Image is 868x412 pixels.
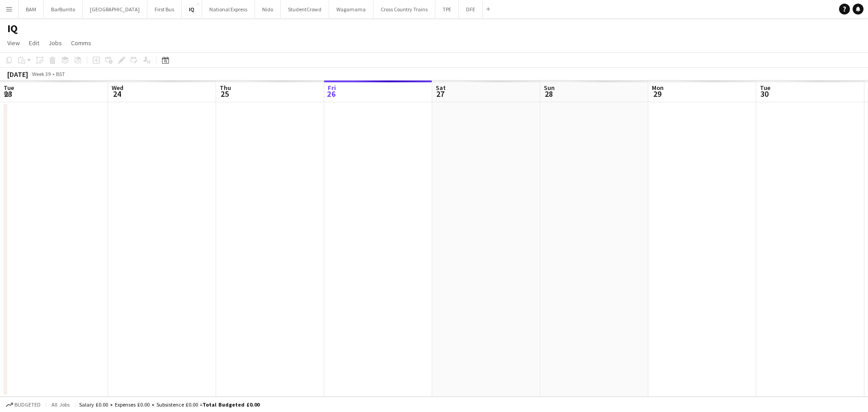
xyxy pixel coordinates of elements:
[56,71,65,77] div: BST
[544,84,555,92] span: Sun
[67,37,95,49] a: Comms
[328,84,336,92] span: Fri
[19,0,44,18] button: BAM
[83,0,147,18] button: [GEOGRAPHIC_DATA]
[542,89,555,99] span: 28
[435,0,459,18] button: TPE
[29,39,39,47] span: Edit
[25,37,43,49] a: Edit
[48,39,62,47] span: Jobs
[5,400,42,410] button: Budgeted
[50,401,71,408] span: All jobs
[110,89,123,99] span: 24
[220,84,231,92] span: Thu
[4,37,24,49] a: View
[255,0,281,18] button: Nido
[281,0,329,18] button: StudentCrowd
[182,0,202,18] button: IQ
[44,0,83,18] button: BarBurrito
[7,39,20,47] span: View
[436,84,446,92] span: Sat
[652,84,664,92] span: Mon
[7,70,28,79] div: [DATE]
[79,401,259,408] div: Salary £0.00 + Expenses £0.00 + Subsistence £0.00 =
[459,0,483,18] button: DFE
[760,84,770,92] span: Tue
[326,89,336,99] span: 26
[202,0,255,18] button: National Express
[373,0,435,18] button: Cross Country Trains
[218,89,231,99] span: 25
[30,71,52,77] span: Week 39
[329,0,373,18] button: Wagamama
[203,401,259,408] span: Total Budgeted £0.00
[7,22,18,35] h1: IQ
[147,0,182,18] button: First Bus
[2,89,14,99] span: 23
[71,39,91,47] span: Comms
[14,402,41,408] span: Budgeted
[4,84,14,92] span: Tue
[434,89,446,99] span: 27
[651,89,664,99] span: 29
[45,37,66,49] a: Jobs
[759,89,770,99] span: 30
[112,84,123,92] span: Wed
